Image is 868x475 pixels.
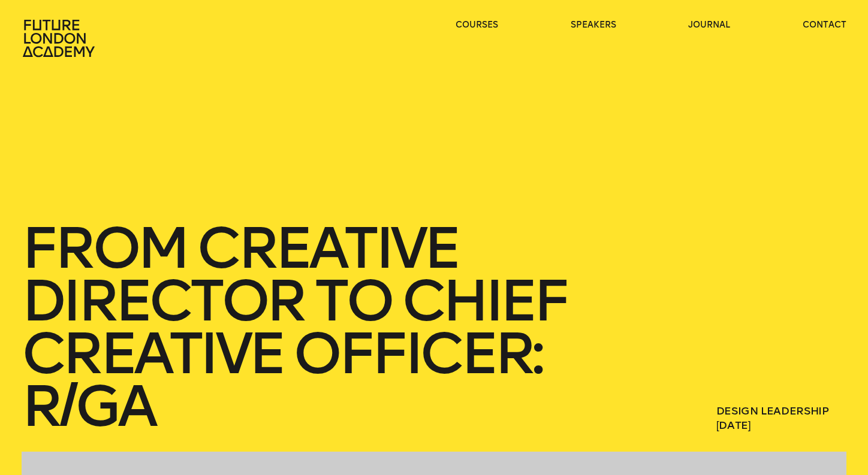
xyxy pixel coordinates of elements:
[716,418,846,432] span: [DATE]
[716,404,829,417] a: Design Leadership
[803,19,846,31] a: contact
[688,19,730,31] a: journal
[22,222,629,432] h1: From Creative Director to Chief Creative Officer: R/GA
[571,19,616,31] a: speakers
[456,19,498,31] a: courses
